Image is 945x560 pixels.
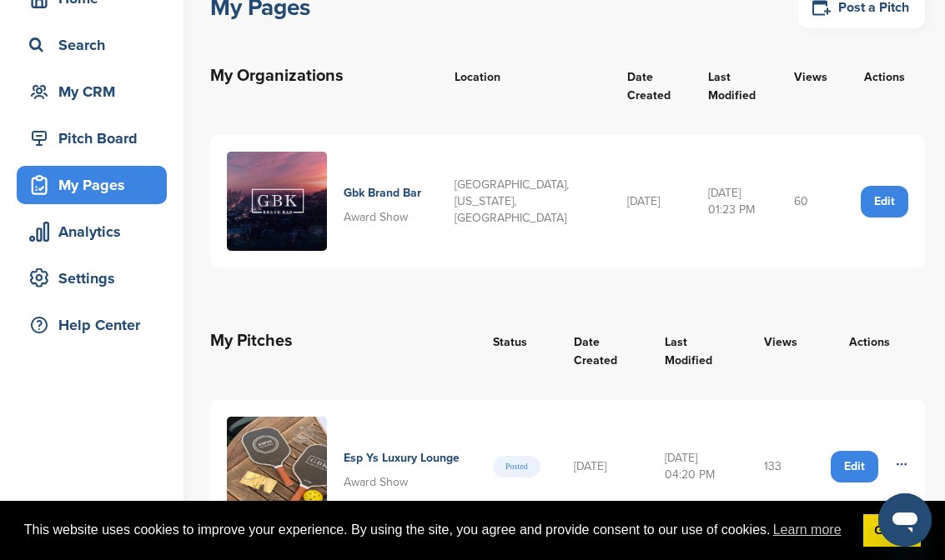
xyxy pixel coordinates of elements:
[691,135,777,267] td: [DATE] 01:23 PM
[25,123,167,153] div: Pitch Board
[25,310,167,340] div: Help Center
[861,186,908,217] a: Edit
[210,311,476,387] th: My Pitches
[438,135,611,267] td: [GEOGRAPHIC_DATA], [US_STATE], [GEOGRAPHIC_DATA]
[814,311,925,387] th: Actions
[344,210,408,224] span: Award Show
[17,212,167,251] a: Analytics
[25,77,167,107] div: My CRM
[611,46,691,122] th: Date Created
[831,451,878,482] a: Edit
[210,46,438,122] th: My Organizations
[227,152,327,251] img: Screenshot 2025 06 19 at 12.53.26%e2%80%afpm
[844,46,925,122] th: Actions
[17,259,167,297] a: Settings
[557,311,648,387] th: Date Created
[777,135,844,267] td: 60
[611,135,691,267] td: [DATE]
[17,72,167,111] a: My CRM
[25,263,167,293] div: Settings
[344,475,408,489] span: Award Show
[648,400,747,533] td: [DATE] 04:20 PM
[438,46,611,122] th: Location
[227,152,421,251] a: Screenshot 2025 06 19 at 12.53.26%e2%80%afpm Gbk Brand Bar Award Show
[344,449,460,467] h4: Esp Ys Luxury Lounge
[747,311,814,387] th: Views
[344,184,421,202] h4: Gbk Brand Bar
[747,400,814,533] td: 133
[863,514,921,547] a: dismiss cookie message
[25,170,167,200] div: My Pages
[17,306,167,344] a: Help Center
[25,217,167,247] div: Analytics
[648,311,747,387] th: Last Modified
[17,26,167,64] a: Search
[227,417,327,517] img: Espys thumbnail
[771,517,844,542] a: learn more about cookies
[227,417,460,517] a: Espys thumbnail Esp Ys Luxury Lounge Award Show
[878,493,932,547] iframe: Button to launch messaging window
[25,30,167,60] div: Search
[557,400,648,533] td: [DATE]
[493,456,540,477] span: Posted
[24,517,850,542] span: This website uses cookies to improve your experience. By using the site, you agree and provide co...
[17,166,167,204] a: My Pages
[691,46,777,122] th: Last Modified
[476,311,557,387] th: Status
[777,46,844,122] th: Views
[17,119,167,157] a: Pitch Board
